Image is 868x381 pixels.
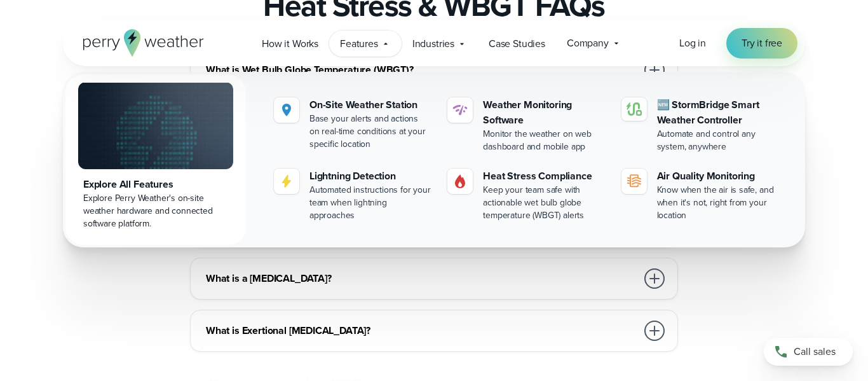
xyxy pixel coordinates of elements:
[309,169,432,184] div: Lightning Detection
[657,128,780,153] div: Automate and control any system, anywhere
[83,177,228,192] div: Explore All Features
[627,174,642,189] img: aqi-icon.svg
[269,92,437,156] a: On-Site Weather Station Base your alerts and actions on real-time conditions at your specific loc...
[309,97,432,113] div: On-Site Weather Station
[616,163,785,227] a: Air Quality Monitoring Know when the air is safe, and when it's not, right from your location
[309,184,432,222] div: Automated instructions for your team when lightning approaches
[657,169,780,184] div: Air Quality Monitoring
[251,31,329,57] a: How it Works
[657,184,780,222] div: Know when the air is safe, and when it's not, right from your location
[206,62,637,78] h3: What is Wet Bulb Globe Temperature (WBGT)?
[742,36,782,51] span: Try it free
[442,92,611,158] a: Weather Monitoring Software Monitor the weather on web dashboard and mobile app
[794,344,836,359] span: Call sales
[483,128,606,153] div: Monitor the weather on web dashboard and mobile app
[483,184,606,222] div: Keep your team safe with actionable wet bulb globe temperature (WBGT) alerts
[340,36,378,52] span: Features
[309,113,432,151] div: Base your alerts and actions on real-time conditions at your specific location
[657,97,780,128] div: 🆕 StormBridge Smart Weather Controller
[412,36,454,52] span: Industries
[65,74,246,245] a: Explore All Features Explore Perry Weather's on-site weather hardware and connected software plat...
[478,31,556,57] a: Case Studies
[616,92,785,158] a: 🆕 StormBridge Smart Weather Controller Automate and control any system, anywhere
[269,163,437,227] a: Lightning Detection Automated instructions for your team when lightning approaches
[83,192,228,230] div: Explore Perry Weather's on-site weather hardware and connected software platform.
[627,102,642,116] img: stormbridge-icon-V6.svg
[206,271,637,286] h3: What is a [MEDICAL_DATA]?
[726,28,797,59] a: Try it free
[452,102,468,118] img: software-icon.svg
[679,36,706,51] a: Log in
[489,36,545,52] span: Case Studies
[262,36,318,52] span: How it Works
[279,102,294,118] img: Location.svg
[679,36,706,50] span: Log in
[279,174,294,189] img: lightning-icon.svg
[206,323,637,338] h3: What is Exertional [MEDICAL_DATA]?
[452,174,468,189] img: Gas.svg
[567,36,609,51] span: Company
[764,338,853,366] a: Call sales
[483,97,606,128] div: Weather Monitoring Software
[442,163,611,227] a: Heat Stress Compliance Keep your team safe with actionable wet bulb globe temperature (WBGT) alerts
[483,169,606,184] div: Heat Stress Compliance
